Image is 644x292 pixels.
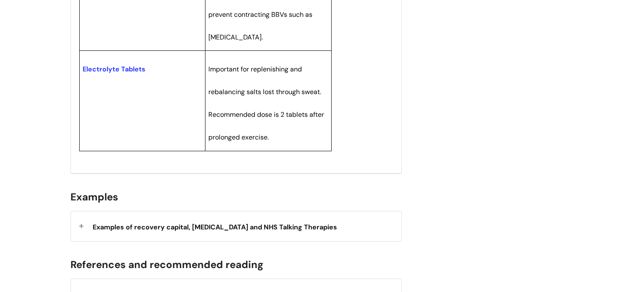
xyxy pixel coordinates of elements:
[93,223,337,231] span: Examples of recovery capital, [MEDICAL_DATA] and NHS Talking Therapies
[70,258,263,271] span: References and recommended reading
[70,190,118,203] span: Examples
[208,65,324,142] span: Important for replenishing and rebalancing salts lost through sweat. Recommended dose is 2 tablet...
[83,65,145,74] span: Electrolyte Tablets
